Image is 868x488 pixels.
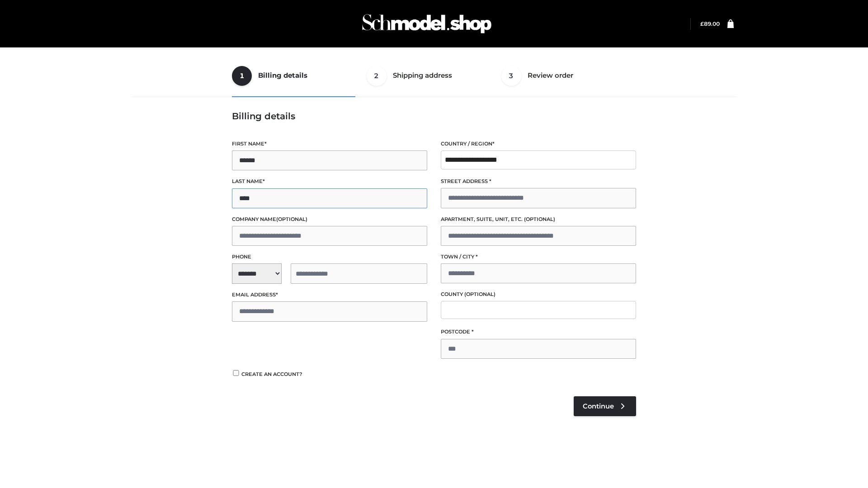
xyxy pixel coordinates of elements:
span: Create an account? [241,371,302,377]
label: Phone [232,253,427,261]
label: Postcode [441,328,636,336]
bdi: 89.00 [700,20,720,27]
label: County [441,290,636,299]
span: £ [700,20,704,27]
span: (optional) [464,291,495,297]
input: Create an account? [232,370,240,376]
label: Email address [232,291,427,299]
img: Schmodel Admin 964 [359,6,495,42]
a: £89.00 [700,20,720,27]
label: Last name [232,177,427,186]
span: Continue [583,402,614,410]
label: Country / Region [441,140,636,148]
label: First name [232,140,427,148]
label: Apartment, suite, unit, etc. [441,215,636,224]
h3: Billing details [232,111,636,122]
label: Town / City [441,253,636,261]
label: Street address [441,177,636,186]
span: (optional) [276,216,307,222]
span: (optional) [524,216,555,222]
label: Company name [232,215,427,224]
a: Continue [574,396,636,416]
